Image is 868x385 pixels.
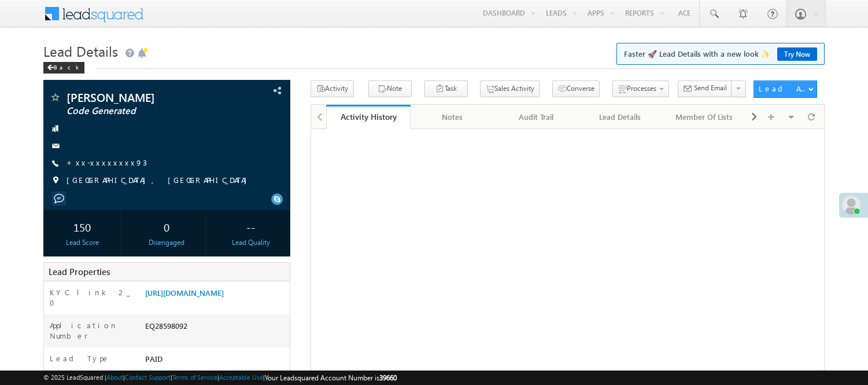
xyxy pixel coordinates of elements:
[50,353,110,364] label: Lead Type
[219,373,263,381] a: Acceptable Use
[311,80,354,97] button: Activity
[142,353,290,369] div: PAID
[125,373,171,381] a: Contact Support
[777,47,817,61] a: Try Now
[694,83,727,93] span: Send Email
[49,266,110,277] span: Lead Properties
[480,80,540,97] button: Sales Activity
[67,157,147,167] a: +xx-xxxxxxxx93
[663,105,747,129] a: Member Of Lists
[579,105,663,129] a: Lead Details
[265,373,397,382] span: Your Leadsquared Account Number is
[43,42,118,60] span: Lead Details
[215,216,287,237] div: --
[46,237,118,248] div: Lead Score
[131,237,202,248] div: Disengaged
[172,373,217,381] a: Terms of Service
[43,61,90,71] a: Back
[411,105,494,129] a: Notes
[67,175,253,186] span: [GEOGRAPHIC_DATA], [GEOGRAPHIC_DATA]
[335,111,401,122] div: Activity History
[504,110,568,124] div: Audit Trail
[46,216,118,237] div: 150
[67,105,220,117] span: Code Generated
[678,80,732,97] button: Send Email
[759,83,808,94] div: Lead Actions
[588,110,652,124] div: Lead Details
[215,237,287,248] div: Lead Quality
[43,62,84,74] div: Back
[612,80,669,97] button: Processes
[326,105,410,129] a: Activity History
[627,84,656,93] span: Processes
[624,48,817,60] span: Faster 🚀 Lead Details with a new look ✨
[106,373,123,381] a: About
[494,105,578,129] a: Audit Trail
[379,373,397,382] span: 39660
[754,80,817,98] button: Lead Actions
[67,91,220,103] span: [PERSON_NAME]
[420,110,484,124] div: Notes
[50,287,133,308] label: KYC link 2_0
[50,320,133,341] label: Application Number
[131,216,202,237] div: 0
[552,80,600,97] button: Converse
[368,80,412,97] button: Note
[43,372,397,383] span: © 2025 LeadSquared | | | | |
[142,320,290,336] div: EQ28598092
[145,288,224,298] a: [URL][DOMAIN_NAME]
[672,110,736,124] div: Member Of Lists
[424,80,468,97] button: Task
